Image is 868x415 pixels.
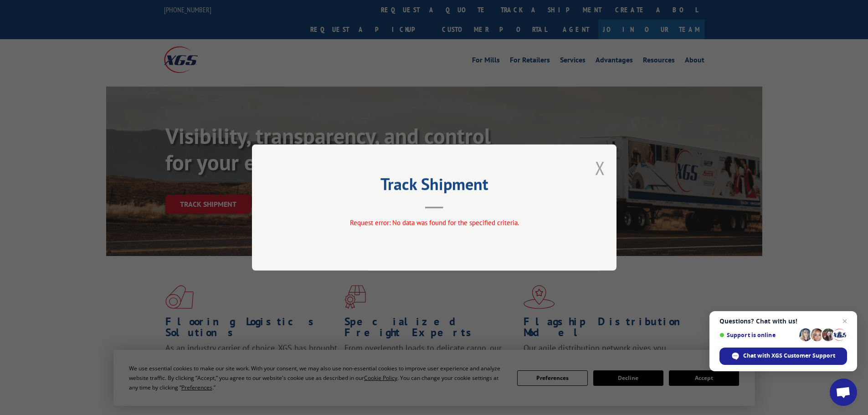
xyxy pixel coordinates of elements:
button: Close modal [595,156,605,180]
span: Request error: No data was found for the specified criteria. [349,218,519,227]
span: Support is online [719,332,796,338]
span: Chat with XGS Customer Support [743,352,835,360]
span: Close chat [839,316,850,327]
div: Chat with XGS Customer Support [719,348,847,365]
h2: Track Shipment [298,178,571,195]
span: Questions? Chat with us! [719,318,847,325]
div: Open chat [830,379,857,406]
